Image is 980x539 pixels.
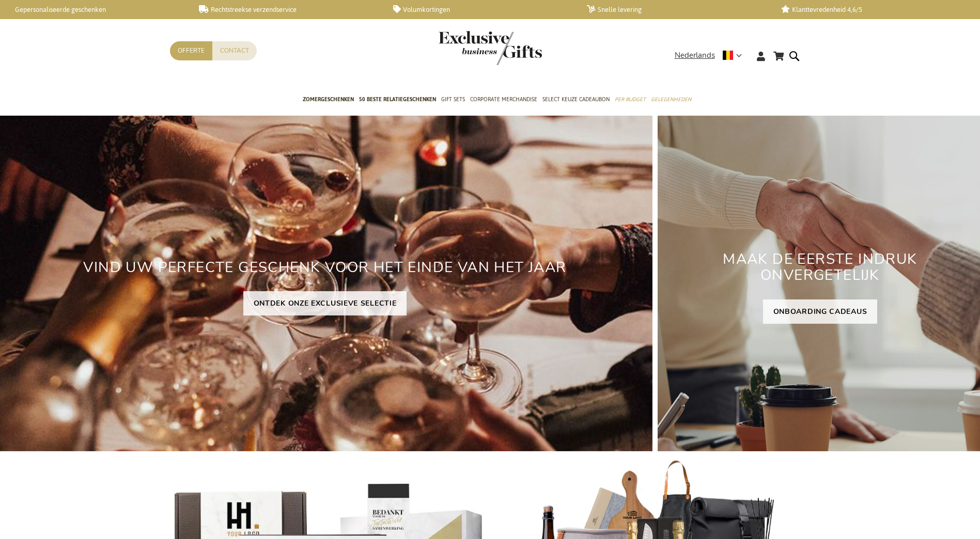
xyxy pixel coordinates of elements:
[170,41,212,60] a: Offerte
[441,94,465,105] span: Gift Sets
[199,5,376,14] a: Rechtstreekse verzendservice
[615,94,646,105] span: Per Budget
[359,94,436,105] span: 50 beste relatiegeschenken
[763,299,878,324] a: ONBOARDING CADEAUS
[303,94,354,105] span: Zomergeschenken
[212,41,257,60] a: Contact
[393,5,570,14] a: Volumkortingen
[651,94,691,105] span: Gelegenheden
[587,5,764,14] a: Snelle levering
[439,31,542,65] img: Exclusive Business gifts logo
[439,31,490,65] a: store logo
[781,5,958,14] a: Klanttevredenheid 4,6/5
[470,94,537,105] span: Corporate Merchandise
[675,50,715,61] span: Nederlands
[243,291,407,315] a: ONTDEK ONZE EXCLUSIEVE SELECTIE
[542,94,610,105] span: Select Keuze Cadeaubon
[5,5,182,14] a: Gepersonaliseerde geschenken
[675,50,749,61] div: Nederlands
